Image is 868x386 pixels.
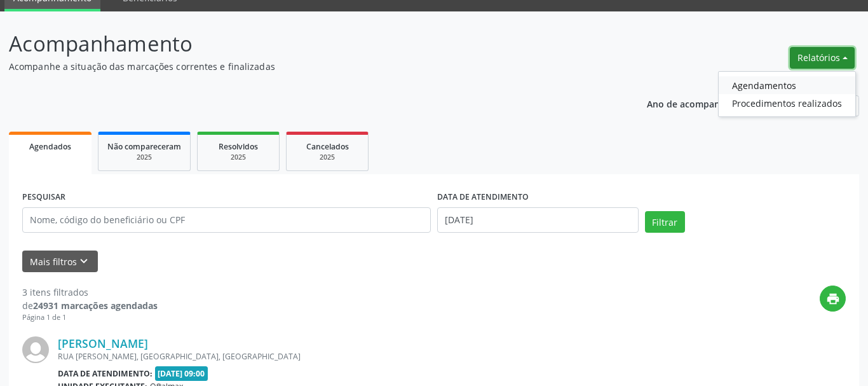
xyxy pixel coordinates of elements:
p: Acompanhe a situação das marcações correntes e finalizadas [9,60,604,73]
a: [PERSON_NAME] [58,336,148,350]
ul: Relatórios [718,71,856,117]
i: print [826,292,840,306]
button: Filtrar [645,211,685,233]
button: print [820,286,846,312]
span: Não compareceram [107,141,181,152]
label: PESQUISAR [22,188,65,207]
a: Procedimentos realizados [719,94,855,112]
button: Mais filtroskeyboard_arrow_down [22,251,98,273]
span: Cancelados [306,141,349,152]
span: [DATE] 09:00 [155,366,208,381]
div: de [22,299,158,312]
p: Ano de acompanhamento [647,95,759,111]
label: DATA DE ATENDIMENTO [437,188,529,207]
span: Agendados [29,141,71,152]
p: Acompanhamento [9,28,604,60]
div: 2025 [107,153,181,162]
img: img [22,336,49,363]
b: Data de atendimento: [58,368,153,379]
a: Agendamentos [719,76,855,94]
div: RUA [PERSON_NAME], [GEOGRAPHIC_DATA], [GEOGRAPHIC_DATA] [58,351,655,362]
input: Selecione um intervalo [437,207,639,233]
span: Resolvidos [219,141,258,152]
div: 2025 [295,153,359,162]
i: keyboard_arrow_down [77,254,91,268]
div: Página 1 de 1 [22,312,158,323]
strong: 24931 marcações agendadas [33,300,158,312]
input: Nome, código do beneficiário ou CPF [22,207,431,233]
div: 2025 [207,153,270,162]
div: 3 itens filtrados [22,286,158,299]
button: Relatórios [790,47,855,69]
